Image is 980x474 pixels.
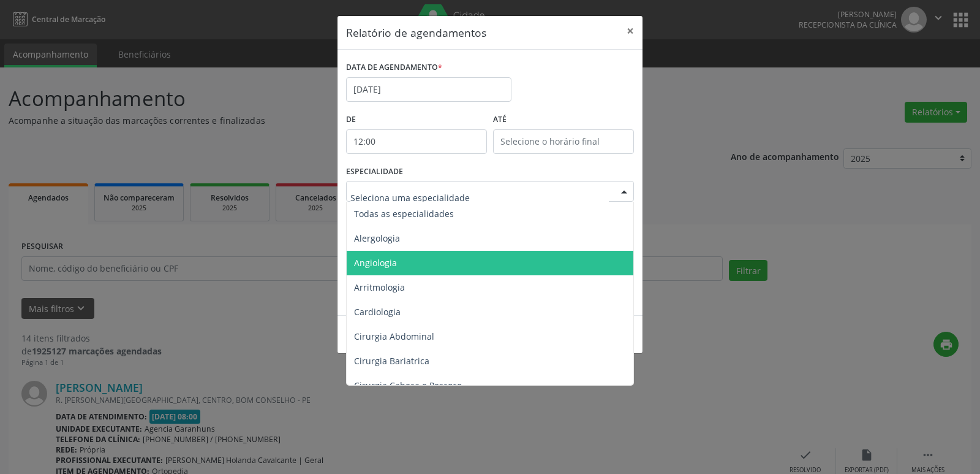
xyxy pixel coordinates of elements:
[346,110,487,129] label: De
[354,208,454,220] span: Todas as especialidades
[346,162,403,182] label: ESPECIALIDADE
[354,232,400,244] span: Alergologia
[354,306,401,318] span: Cardiologia
[354,257,397,269] span: Angiologia
[618,16,643,46] button: Close
[346,25,486,40] h5: Relatório de agendamentos
[350,185,609,210] input: Seleciona uma especialidade
[354,355,429,367] span: Cirurgia Bariatrica
[493,110,634,129] label: ATÉ
[346,77,511,102] input: Selecione uma data ou intervalo
[346,129,487,154] input: Selecione o horário inicial
[354,380,462,391] span: Cirurgia Cabeça e Pescoço
[346,58,442,77] label: DATA DE AGENDAMENTO
[493,129,634,154] input: Selecione o horário final
[354,281,405,293] span: Arritmologia
[354,331,434,342] span: Cirurgia Abdominal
